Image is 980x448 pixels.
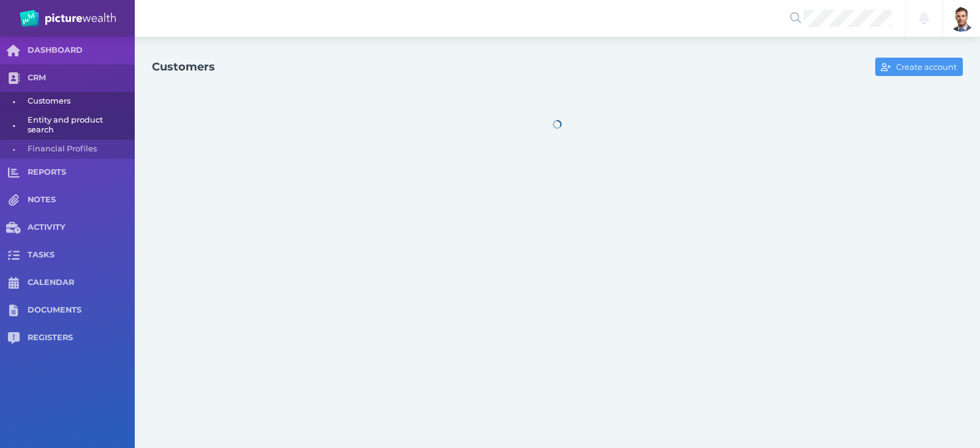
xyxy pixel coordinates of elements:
[28,92,130,111] span: Customers
[28,333,135,343] span: REGISTERS
[28,278,135,288] span: CALENDAR
[28,250,135,260] span: TASKS
[28,140,130,159] span: Financial Profiles
[28,167,135,178] span: REPORTS
[875,58,963,76] button: Create account
[20,10,116,27] img: PW
[28,305,135,316] span: DOCUMENTS
[28,45,135,56] span: DASHBOARD
[152,60,215,74] h1: Customers
[28,222,135,233] span: ACTIVITY
[28,111,130,140] span: Entity and product search
[28,195,135,205] span: NOTES
[948,5,975,32] img: Brad Bond
[894,62,962,72] span: Create account
[28,73,135,83] span: CRM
